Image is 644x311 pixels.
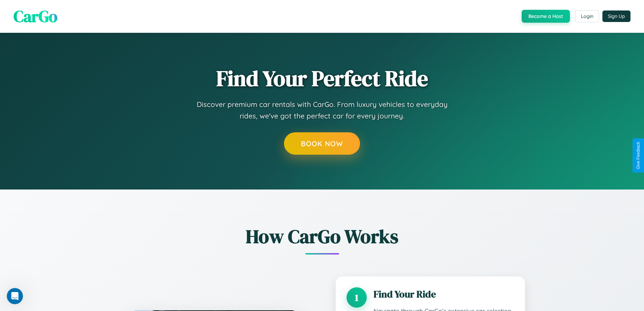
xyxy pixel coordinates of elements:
[602,10,630,22] button: Sign Up
[347,287,367,308] div: 1
[522,10,570,23] button: Become a Host
[216,67,428,90] h1: Find Your Perfect Ride
[187,99,457,121] p: Discover premium car rentals with CarGo. From luxury vehicles to everyday rides, we've got the pe...
[119,223,525,249] h2: How CarGo Works
[636,142,641,169] div: Give Feedback
[374,287,514,301] h3: Find Your Ride
[284,132,360,155] button: Book Now
[7,288,23,304] iframe: Intercom live chat
[14,5,57,27] span: CarGo
[575,10,599,22] button: Login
